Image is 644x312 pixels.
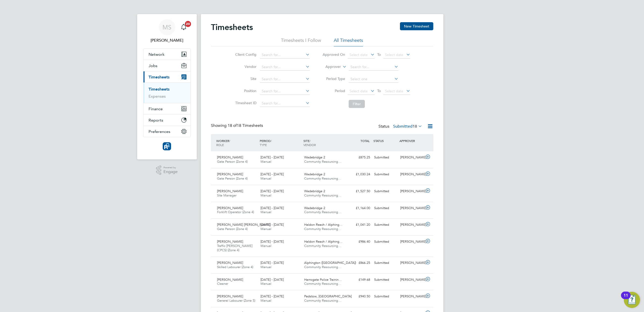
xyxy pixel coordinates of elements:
[260,143,267,147] span: TYPE
[376,88,382,94] span: To
[400,22,433,30] button: New Timesheet
[144,126,190,137] button: Preferences
[346,238,372,246] div: £986.40
[217,227,248,231] span: Gate Person (Zone 4)
[304,189,325,193] span: Wadebridge 2
[304,277,342,282] span: Harrogate Police Trainin…
[318,64,341,69] label: Approver
[144,71,190,82] button: Timesheets
[234,101,256,105] label: Timesheet ID
[163,142,171,150] img: resourcinggroup-logo-retina.png
[349,89,368,93] span: Select date
[260,64,310,71] input: Search for...
[260,227,271,231] span: Manual
[260,88,310,95] input: Search for...
[361,139,370,143] span: TOTAL
[149,63,157,68] span: Jobs
[281,37,321,46] li: Timesheets I Follow
[234,89,256,93] label: Position
[398,221,424,229] div: [PERSON_NAME]
[271,139,272,143] span: /
[217,210,254,214] span: Forklift Operator (Zone 4)
[349,64,398,71] input: Search for...
[260,261,284,265] span: [DATE] - [DATE]
[304,193,341,197] span: Community Resourcing…
[217,155,243,159] span: [PERSON_NAME]
[304,265,341,269] span: Community Resourcing…
[372,276,398,284] div: Submitted
[260,281,271,286] span: Manual
[398,238,424,246] div: [PERSON_NAME]
[260,193,271,197] span: Manual
[334,37,363,46] li: All Timesheets
[372,153,398,162] div: Submitted
[385,52,403,57] span: Select date
[398,204,424,212] div: [PERSON_NAME]
[398,136,424,145] div: APPROVER
[398,276,424,284] div: [PERSON_NAME]
[144,82,190,103] div: Timesheets
[398,187,424,195] div: [PERSON_NAME]
[260,222,284,227] span: [DATE] - [DATE]
[304,227,341,231] span: Community Resourcing…
[217,277,243,282] span: [PERSON_NAME]
[149,129,170,134] span: Preferences
[211,123,264,128] div: Showing
[217,265,253,269] span: Skilled Labourer (Zone 4)
[372,204,398,212] div: Submitted
[385,89,403,93] span: Select date
[349,100,365,108] button: Filter
[143,37,191,43] span: Michelle Smith
[260,239,284,244] span: [DATE] - [DATE]
[398,292,424,301] div: [PERSON_NAME]
[346,153,372,162] div: £875.25
[217,193,236,197] span: Site Manager
[234,76,256,81] label: Site
[304,206,325,210] span: Wadebridge 2
[304,176,341,181] span: Community Resourcing…
[149,118,163,123] span: Reports
[322,89,345,93] label: Period
[304,222,343,227] span: Haldon Reach / Alphing…
[217,176,248,181] span: Gate Person (Zone 4)
[149,106,163,111] span: Finance
[304,298,341,303] span: Community Resourcing…
[149,87,170,92] a: Timesheets
[372,136,398,145] div: STATUS
[346,170,372,179] div: £1,030.24
[304,172,325,176] span: Wadebridge 2
[260,294,284,298] span: [DATE] - [DATE]
[217,159,248,164] span: Gate Person (Zone 4)
[349,76,398,83] input: Select one
[215,136,259,149] div: WORKER
[234,64,256,69] label: Vendor
[217,222,270,227] span: [PERSON_NAME] [PERSON_NAME]
[260,298,271,303] span: Manual
[179,19,189,35] a: 20
[260,206,284,210] span: [DATE] - [DATE]
[349,52,368,57] span: Select date
[303,143,316,147] span: VENDOR
[309,139,311,143] span: /
[229,139,230,143] span: /
[372,292,398,301] div: Submitted
[346,259,372,267] div: £866.25
[372,170,398,179] div: Submitted
[217,239,243,244] span: [PERSON_NAME]
[413,124,417,129] span: 18
[137,14,197,159] nav: Main navigation
[346,221,372,229] div: £1,041.20
[346,187,372,195] div: £1,527.50
[163,165,178,170] span: Powered by
[217,298,255,303] span: General Labourer (Zone 5)
[143,142,191,150] a: Go to home page
[304,294,352,298] span: Padstow, [GEOGRAPHIC_DATA]
[216,143,224,147] span: ROLE
[322,52,345,57] label: Approved On
[376,51,382,58] span: To
[234,52,256,57] label: Client Config
[217,261,243,265] span: [PERSON_NAME]
[304,244,341,248] span: Community Resourcing…
[346,276,372,284] div: £149.68
[346,292,372,301] div: £940.50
